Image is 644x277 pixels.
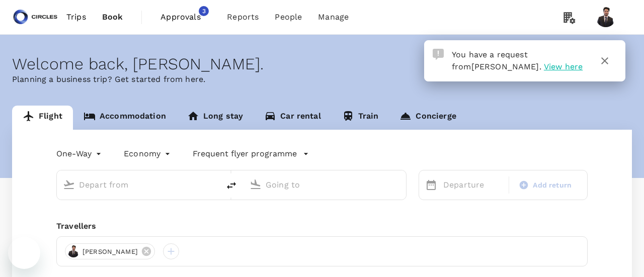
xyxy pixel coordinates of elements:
[275,11,302,23] span: People
[433,49,444,60] img: Approval Request
[56,220,588,232] div: Travellers
[399,183,401,186] button: Open
[12,55,632,73] div: Welcome back , [PERSON_NAME] .
[177,106,254,130] a: Long stay
[452,50,541,71] span: You have a request from .
[389,106,466,130] a: Concierge
[193,148,297,160] p: Frequent flyer programme
[102,11,123,23] span: Book
[12,6,58,28] img: Circles
[596,7,616,27] img: Hassan Mujtaba
[544,62,583,71] span: View here
[533,180,572,191] span: Add return
[12,106,73,130] a: Flight
[73,106,177,130] a: Accommodation
[193,148,309,160] button: Frequent flyer programme
[79,177,198,193] input: Depart from
[56,146,104,162] div: One-Way
[266,177,385,193] input: Going to
[254,106,332,130] a: Car rental
[160,11,211,23] span: Approvals
[199,6,209,16] span: 3
[318,11,349,23] span: Manage
[227,11,259,23] span: Reports
[65,243,155,259] div: [PERSON_NAME]
[332,106,389,130] a: Train
[66,11,86,23] span: Trips
[212,183,214,186] button: Open
[76,247,144,257] span: [PERSON_NAME]
[219,173,244,198] button: delete
[443,179,503,191] p: Departure
[124,146,173,162] div: Economy
[471,62,539,71] span: [PERSON_NAME]
[8,237,40,269] iframe: Button to launch messaging window
[67,245,79,257] img: avatar-688dc3ae75335.png
[12,73,632,85] p: Planning a business trip? Get started from here.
